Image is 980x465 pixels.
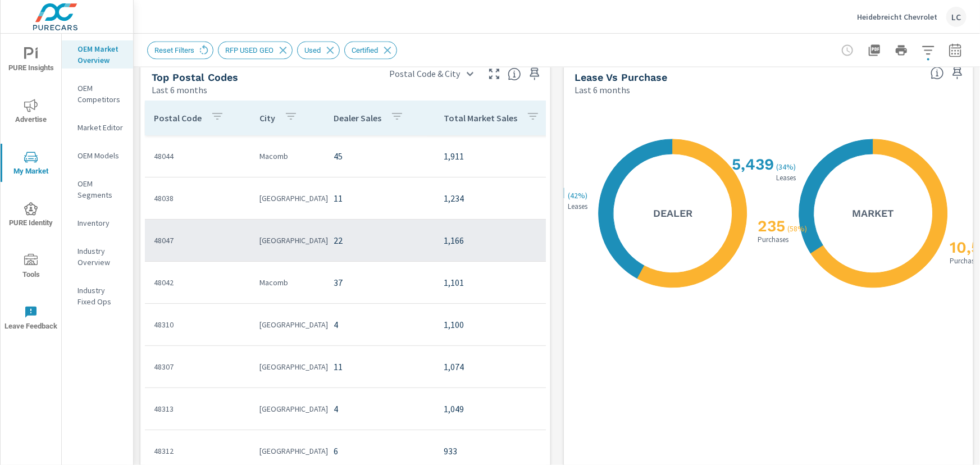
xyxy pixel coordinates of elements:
[62,80,133,108] div: OEM Competitors
[444,403,563,416] p: 1,049
[949,64,967,82] span: Save this to your personalized report
[62,282,133,310] div: Industry Fixed Ops
[444,361,563,374] p: 1,074
[62,40,133,69] div: OEM Market Overview
[777,162,799,172] p: ( 34% )
[444,234,563,248] p: 1,166
[540,184,566,203] h2: 171
[62,243,133,271] div: Industry Overview
[78,150,124,161] p: OEM Models
[62,175,133,203] div: OEM Segments
[344,42,397,60] div: Certified
[154,193,241,204] p: 48038
[774,175,799,182] p: Leases
[298,46,327,54] span: Used
[944,39,967,62] button: Select Date Range
[890,39,913,62] button: Print Report
[4,151,58,178] span: My Market
[154,151,241,162] p: 48044
[4,202,58,230] span: PURE Identity
[259,277,316,289] p: Macomb
[863,39,886,62] button: "Export Report to PDF"
[259,113,275,124] p: City
[78,83,124,105] p: OEM Competitors
[259,193,316,204] p: [GEOGRAPHIC_DATA]
[154,113,202,124] p: Postal Code
[259,320,316,331] p: [GEOGRAPHIC_DATA]
[853,207,894,220] h5: Market
[575,71,668,83] h5: Lease vs Purchase
[78,245,124,268] p: Industry Overview
[147,42,213,60] div: Reset Filters
[444,113,517,124] p: Total Market Sales
[334,113,381,124] p: Dealer Sales
[568,191,590,201] p: ( 42% )
[653,207,692,220] h5: Dealer
[334,192,426,206] p: 11
[334,361,426,374] p: 11
[78,217,124,229] p: Inventory
[946,7,967,27] div: LC
[259,235,316,247] p: [GEOGRAPHIC_DATA]
[1,34,61,344] div: nav menu
[78,122,124,133] p: Market Editor
[154,446,241,457] p: 48312
[259,446,316,457] p: [GEOGRAPHIC_DATA]
[787,224,809,234] p: ( 58% )
[62,147,133,164] div: OEM Models
[218,42,293,60] div: RFP USED GEO
[4,306,58,333] span: Leave Feedback
[259,362,316,373] p: [GEOGRAPHIC_DATA]
[4,99,58,126] span: Advertise
[444,276,563,290] p: 1,101
[345,46,385,54] span: Certified
[259,404,316,415] p: [GEOGRAPHIC_DATA]
[334,234,426,248] p: 22
[154,320,241,331] p: 48310
[575,84,631,97] p: Last 6 months
[444,192,563,206] p: 1,234
[334,276,426,290] p: 37
[78,178,124,200] p: OEM Segments
[485,65,503,83] button: Make Fullscreen
[334,318,426,332] p: 4
[4,254,58,281] span: Tools
[383,64,481,84] div: Postal Code & City
[62,215,133,231] div: Inventory
[154,362,241,373] p: 48307
[730,156,774,174] h2: 5,439
[297,42,340,60] div: Used
[78,285,124,307] p: Industry Fixed Ops
[334,445,426,458] p: 6
[444,318,563,332] p: 1,100
[152,84,207,97] p: Last 6 months
[857,12,937,22] p: Heidebreicht Chevrolet
[444,445,563,458] p: 933
[334,403,426,416] p: 4
[755,236,791,244] p: Purchases
[154,404,241,415] p: 48313
[566,203,590,211] p: Leases
[259,151,316,162] p: Macomb
[444,150,563,163] p: 1,911
[508,67,521,81] span: Top Postal Codes shows you how you rank, in terms of sales, to other dealerships in your market. ...
[334,150,426,163] p: 45
[62,119,133,136] div: Market Editor
[78,43,124,66] p: OEM Market Overview
[154,235,241,247] p: 48047
[148,46,201,54] span: Reset Filters
[154,277,241,289] p: 48042
[218,46,280,54] span: RFP USED GEO
[152,71,238,83] h5: Top Postal Codes
[4,47,58,75] span: PURE Insights
[755,217,785,236] h2: 235
[931,66,944,80] span: Understand how shoppers are deciding to purchase vehicles. Sales data is based off market registr...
